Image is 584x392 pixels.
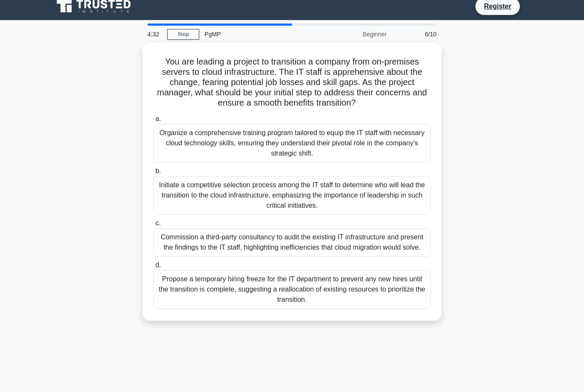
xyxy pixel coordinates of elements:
div: 6/10 [392,26,442,43]
div: Commission a third-party consultancy to audit the existing IT infrastructure and present the find... [153,228,431,256]
span: d. [155,261,161,268]
div: Beginner [317,26,392,43]
span: a. [155,115,161,122]
h5: You are leading a project to transition a company from on-premises servers to cloud infrastructur... [153,56,431,109]
a: Stop [167,29,199,40]
div: Initiate a competitive selection process among the IT staff to determine who will lead the transi... [153,176,431,215]
span: b. [155,167,161,174]
div: Organize a comprehensive training program tailored to equip the IT staff with necessary cloud tec... [153,124,431,162]
a: Register [479,1,516,12]
div: Propose a temporary hiring freeze for the IT department to prevent any new hires until the transi... [153,270,431,309]
div: 4:32 [142,26,167,43]
span: c. [155,219,160,227]
div: PgMP [199,26,317,43]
